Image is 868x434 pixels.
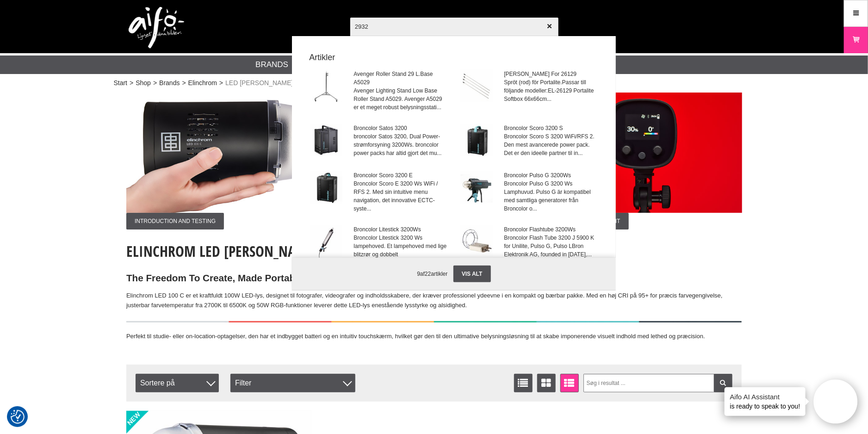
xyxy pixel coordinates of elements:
a: Avenger Roller Stand 29 L.Base A5029Avenger Lighting Stand Low Base Roller Stand A5029. Avenger A... [304,64,453,118]
a: Broncolor Satos 3200broncolor Satos 3200, Dual Power-strømforsyning 3200Ws. broncolor power packs... [304,118,453,165]
img: logo.png [129,7,184,49]
img: br3106700-001.jpg [310,171,342,204]
span: Broncolor Pulso G 3200Ws [504,171,598,180]
span: Broncolor Scoro 3200 S [504,124,598,132]
a: Broncolor Litestick 3200WsBroncolor Litestick 3200 Ws lampehoved. Et lampehoved med lige blitzrør... [304,220,453,273]
span: artikler [431,271,447,277]
span: [PERSON_NAME] For 26129 [504,70,598,78]
input: Søg efter produkter... [350,10,558,43]
img: Revisit consent button [11,410,25,424]
img: br3211600-002.jpg [460,171,493,204]
span: 22 [425,271,431,277]
img: br3245100-001.jpg [310,225,342,258]
a: [PERSON_NAME] For 26129Spröt (rod) för Portalite.Passar till följande modeller:EL-26129 Portalite... [454,64,604,118]
span: Broncolor Scoro S 3200 WiFi/RFS 2. Den mest avancerede power pack. Det er den ideelle partner til... [504,132,598,157]
a: Brands [255,59,288,71]
button: Samtykkepræferencer [11,409,25,425]
span: Broncolor Scoro E 3200 Ws WiFi / RFS 2. Med sin intuitive menu navigation, det innovative ECTC-sy... [354,180,448,213]
a: Broncolor Pulso G 3200WsBroncolor Pulso G 3200 Ws Lamphuvud. Pulso G är kompatibel med samtliga g... [454,166,604,219]
span: Broncolor Litestick 3200Ws [354,225,448,234]
img: br3104700-001.jpg [460,124,493,156]
span: broncolor Satos 3200, Dual Power-strømforsyning 3200Ws. broncolor power packs har altid gjort det... [354,132,448,157]
strong: Artikler [304,51,604,64]
span: Spröt (rod) för Portalite.Passar till följande modeller:EL-26129 Portalite Softbox 66x66cm... [504,78,598,103]
img: br3107100-001.jpg [310,124,342,156]
span: Broncolor Litestick 3200 Ws lampehoved. Et lampehoved med lige blitzrør og dobbelt varmebeskyttel... [354,234,448,267]
span: Broncolor Satos 3200 [354,124,448,132]
span: Broncolor Flash Tube 3200 J 5900 K for Unilite, Pulso G, Pulso LBron Elektronik AG, founded in [D... [504,234,598,259]
span: Broncolor Pulso G 3200 Ws Lamphuvud. Pulso G är kompatibel med samtliga generatorer från Broncolo... [504,180,598,213]
span: Broncolor Flashtube 3200Ws [504,225,598,234]
span: Avenger Lighting Stand Low Base Roller Stand A5029. Avenger A5029 er et meget robust belysningsst... [354,87,448,112]
span: af [420,271,425,277]
img: ma-a5029-001.jpg [310,70,342,102]
span: Avenger Roller Stand 29 L.Base A5029 [354,70,448,87]
a: Vis alt [453,266,491,282]
img: el_rod_01.jpg [460,70,493,102]
img: br3432400-001.jpg [460,225,493,258]
span: 9 [417,271,420,277]
a: Broncolor Scoro 3200 SBroncolor Scoro S 3200 WiFi/RFS 2. Den mest avancerede power pack. Det er d... [454,118,604,165]
a: Broncolor Scoro 3200 EBroncolor Scoro E 3200 Ws WiFi / RFS 2. Med sin intuitive menu navigation, ... [304,166,453,219]
span: Broncolor Scoro 3200 E [354,171,448,180]
a: Broncolor Flashtube 3200WsBroncolor Flash Tube 3200 J 5900 K for Unilite, Pulso G, Pulso LBron El... [454,220,604,273]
